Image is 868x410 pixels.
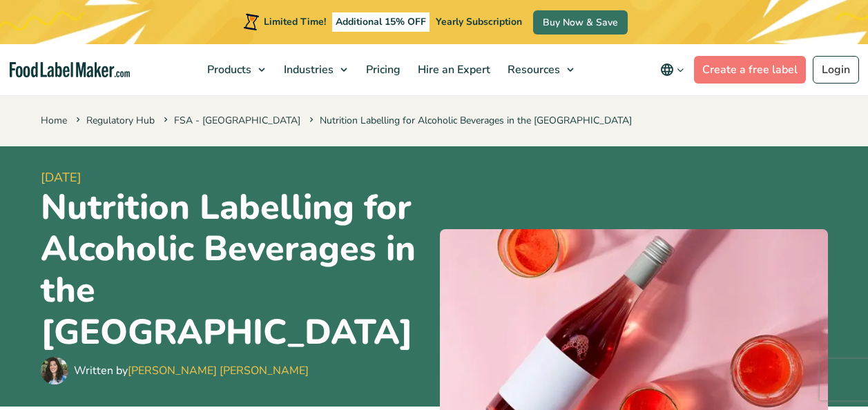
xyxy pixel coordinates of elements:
h1: Nutrition Labelling for Alcoholic Beverages in the [GEOGRAPHIC_DATA] [41,187,429,353]
a: FSA - [GEOGRAPHIC_DATA] [174,114,300,127]
a: Resources [499,44,581,95]
a: Hire an Expert [409,44,496,95]
a: Products [199,44,272,95]
a: Create a free label [694,56,806,84]
span: Limited Time! [264,15,326,28]
span: Pricing [362,62,402,77]
span: Hire an Expert [414,62,492,77]
span: Products [203,62,253,77]
span: Additional 15% OFF [332,12,430,32]
a: Login [813,56,859,84]
span: Industries [280,62,335,77]
span: [DATE] [41,168,429,187]
a: Home [41,114,67,127]
div: Written by [74,362,309,379]
span: Resources [503,62,561,77]
a: Pricing [358,44,406,95]
a: Buy Now & Save [533,10,628,35]
a: Regulatory Hub [86,114,155,127]
a: [PERSON_NAME] [PERSON_NAME] [128,363,309,378]
img: Maria Abi Hanna - Food Label Maker [41,357,68,384]
a: Industries [276,44,354,95]
span: Nutrition Labelling for Alcoholic Beverages in the [GEOGRAPHIC_DATA] [307,114,632,127]
span: Yearly Subscription [436,15,522,28]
